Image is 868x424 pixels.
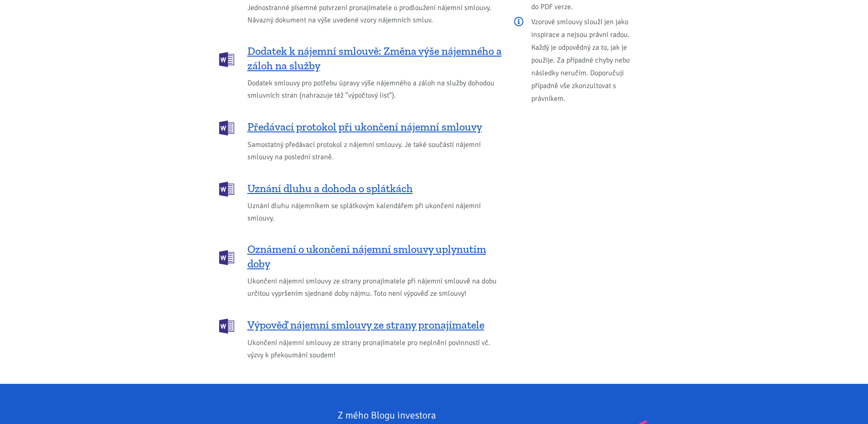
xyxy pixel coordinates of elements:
[247,275,502,300] span: Ukončení nájemní smlouvy ze strany pronajímatele při nájemní smlouvě na dobu určitou vypršením sj...
[219,242,502,271] a: Oznámení o ukončení nájemní smlouvy uplynutím doby
[219,44,502,73] a: Dodatek k nájemní smlouvě: Změna výše nájemného a záloh na služby
[514,16,649,105] p: Vzorové smlouvy slouží jen jako inspirace a nejsou právní radou. Každý je odpovědný za to, jak je...
[247,44,502,73] span: Dodatek k nájemní smlouvě: Změna výše nájemného a záloh na služby
[247,139,502,163] span: Samostatný předávací protokol z nájemní smlouvy. Je také součástí nájemní smlouvy na poslední str...
[247,318,484,332] span: Výpověď nájemní smlouvy ze strany pronajímatele
[247,120,482,134] span: Předávací protokol při ukončení nájemní smlouvy
[219,250,234,265] img: DOCX (Word)
[247,2,502,26] span: Jednostranné písemné potvrzení pronajímatele o prodloužení nájemní smlouvy. Návazný dokument na v...
[219,120,234,136] img: DOCX (Word)
[219,120,502,135] a: Předávací protokol při ukončení nájemní smlouvy
[219,181,502,196] a: Uznání dluhu a dohoda o splátkách
[219,182,234,197] img: DOCX (Word)
[247,242,502,271] span: Oznámení o ukončení nájemní smlouvy uplynutím doby
[247,181,413,196] span: Uznání dluhu a dohoda o splátkách
[247,77,502,102] span: Dodatek smlouvy pro potřebu úpravy výše nájemného a záloh na služby dohodou smluvních stran (nahr...
[247,200,502,225] span: Uznání dluhu nájemníkem se splátkovým kalendářem při ukončení nájemní smlouvy.
[219,319,234,334] img: DOCX (Word)
[219,318,502,333] a: Výpověď nájemní smlouvy ze strany pronajímatele
[247,337,502,361] span: Ukončení nájemní smlouvy ze strany pronajímatele pro neplnění povinností vč. výzvy k překoumání s...
[338,409,612,422] div: Z mého Blogu investora
[219,52,234,67] img: DOCX (Word)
